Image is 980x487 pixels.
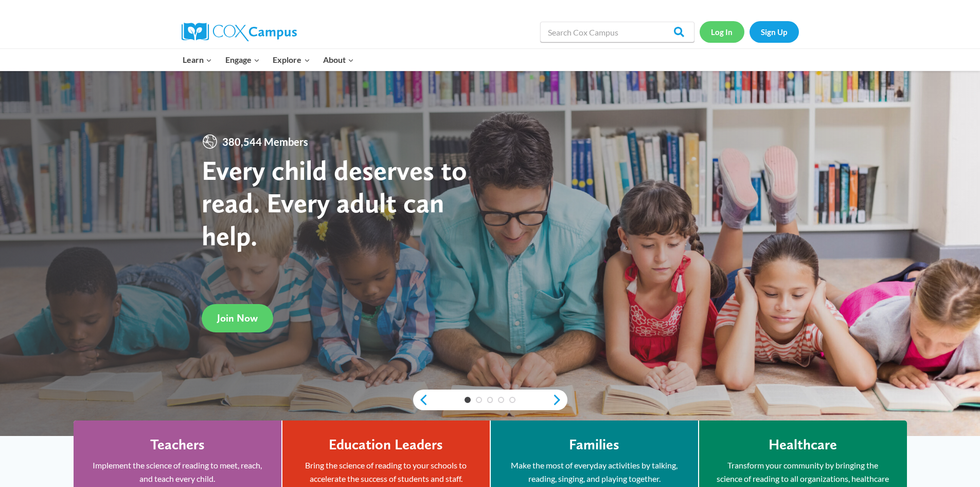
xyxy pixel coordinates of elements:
button: Child menu of About [316,49,361,71]
a: previous [413,394,429,406]
strong: Every child deserves to read. Every adult can help. [202,154,467,252]
a: Sign Up [750,21,799,42]
h4: Healthcare [769,436,837,454]
img: Cox Campus [182,23,297,41]
a: Log In [700,21,744,42]
span: Join Now [217,312,258,324]
p: Bring the science of reading to your schools to accelerate the success of students and staff. [298,459,474,485]
a: 1 [465,397,471,403]
h4: Teachers [150,436,205,454]
button: Child menu of Engage [219,49,266,71]
a: 4 [498,397,504,403]
button: Child menu of Learn [176,49,219,71]
a: 3 [487,397,493,403]
a: next [552,394,567,406]
nav: Secondary Navigation [700,21,799,42]
nav: Primary Navigation [176,49,361,71]
a: 5 [509,397,515,403]
span: 380,544 Members [218,133,312,150]
a: Join Now [202,304,273,332]
p: Make the most of everyday activities by talking, reading, singing, and playing together. [506,459,683,485]
input: Search Cox Campus [540,22,694,42]
h4: Families [569,436,619,454]
p: Implement the science of reading to meet, reach, and teach every child. [89,459,266,485]
button: Child menu of Explore [266,49,317,71]
a: 2 [476,397,482,403]
h4: Education Leaders [329,436,443,454]
div: content slider buttons [413,390,567,410]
